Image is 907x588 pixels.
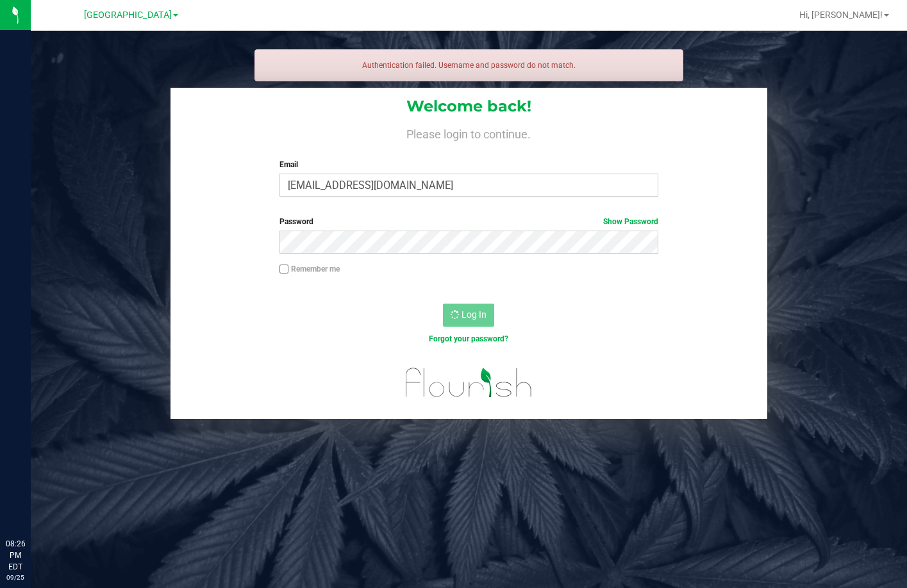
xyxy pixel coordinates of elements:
a: Forgot your password? [429,334,508,343]
a: Show Password [603,217,658,226]
span: Log In [462,309,487,320]
div: Authentication failed. Username and password do not match. [254,49,683,81]
label: Remember me [279,263,340,275]
img: flourish_logo.svg [394,359,544,407]
label: Email [279,159,658,170]
span: [GEOGRAPHIC_DATA] [84,10,172,20]
h4: Please login to continue. [171,126,767,141]
input: Remember me [279,265,288,274]
p: 09/25 [6,573,25,582]
span: Hi, [PERSON_NAME]! [799,10,883,20]
button: Log In [443,304,494,327]
p: 08:26 PM EDT [6,538,25,573]
span: Password [279,217,313,226]
h1: Welcome back! [171,98,767,115]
